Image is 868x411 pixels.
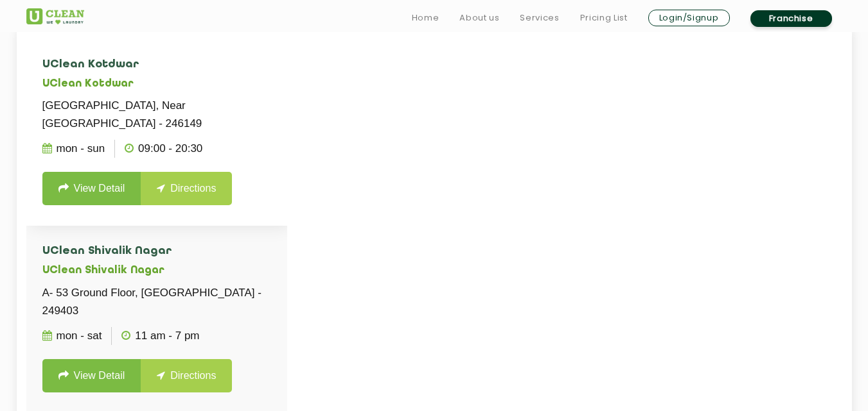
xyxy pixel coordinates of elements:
h4: UClean Shivalik Nagar [42,245,271,258]
p: [GEOGRAPHIC_DATA], Near [GEOGRAPHIC_DATA] - 246149 [42,97,271,133]
p: Mon - Sat [42,327,102,345]
a: Directions [141,359,232,392]
p: A- 53 Ground Floor, [GEOGRAPHIC_DATA] - 249403 [42,284,271,320]
a: View Detail [42,172,141,205]
a: Directions [141,172,232,205]
h5: UClean Shivalik Nagar [42,265,271,277]
a: Home [412,10,439,26]
p: 09:00 - 20:30 [125,140,202,158]
p: 11 AM - 7 PM [121,327,199,345]
h5: UClean Kotdwar [42,78,271,90]
a: Services [520,10,559,26]
a: Pricing List [580,10,628,26]
img: UClean Laundry and Dry Cleaning [26,8,84,24]
p: Mon - Sun [42,140,105,158]
h4: UClean Kotdwar [42,58,271,71]
a: Franchise [750,10,832,27]
a: About us [459,10,499,26]
a: Login/Signup [648,10,730,26]
a: View Detail [42,359,141,392]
